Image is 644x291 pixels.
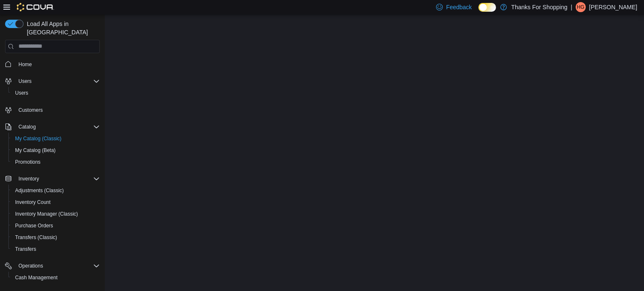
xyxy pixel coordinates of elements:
span: Catalog [18,124,36,130]
a: My Catalog (Beta) [12,145,59,155]
span: Promotions [12,157,100,167]
span: Purchase Orders [15,222,53,229]
input: Dark Mode [478,3,496,12]
button: Transfers (Classic) [8,232,103,243]
span: Transfers [15,246,36,252]
button: Promotions [8,156,103,168]
a: Inventory Manager (Classic) [12,209,81,219]
span: Cash Management [12,273,100,283]
button: Catalog [15,122,39,132]
span: My Catalog (Beta) [12,145,100,155]
a: My Catalog (Classic) [12,134,65,144]
a: Customers [15,105,46,115]
span: Operations [18,263,43,269]
span: Transfers (Classic) [15,234,57,241]
a: Transfers [12,244,39,254]
p: | [571,2,572,12]
span: Cash Management [15,274,57,281]
button: Inventory [15,174,42,184]
span: Users [15,76,100,86]
a: Purchase Orders [12,221,57,231]
span: Inventory [15,174,100,184]
span: Customers [15,105,100,115]
span: Feedback [446,3,472,11]
button: Operations [15,261,47,271]
span: Promotions [15,159,41,165]
button: Operations [2,260,103,272]
button: Home [2,58,103,70]
span: Catalog [15,122,100,132]
span: Purchase Orders [12,221,100,231]
button: My Catalog (Classic) [8,133,103,144]
span: Home [18,61,32,68]
span: Inventory Manager (Classic) [15,211,78,217]
span: Inventory Count [15,199,51,206]
span: Users [15,90,28,96]
span: Customers [18,107,43,113]
button: Catalog [2,121,103,133]
button: Inventory Manager (Classic) [8,208,103,220]
img: Cova [17,3,54,11]
a: Users [12,88,31,98]
button: Inventory [2,173,103,185]
a: Promotions [12,157,44,167]
span: HG [577,2,584,12]
button: Cash Management [8,272,103,283]
span: Adjustments (Classic) [15,187,64,194]
span: My Catalog (Beta) [15,147,56,154]
button: Users [15,76,35,86]
p: [PERSON_NAME] [589,2,637,12]
span: Inventory Manager (Classic) [12,209,100,219]
span: My Catalog (Classic) [12,134,100,144]
button: Transfers [8,243,103,255]
div: H Griffin [576,2,586,12]
button: Customers [2,104,103,116]
a: Transfers (Classic) [12,232,60,242]
span: Inventory Count [12,197,100,207]
a: Adjustments (Classic) [12,185,67,196]
span: Inventory [18,175,39,182]
span: Users [18,78,31,85]
span: Users [12,88,100,98]
span: My Catalog (Classic) [15,135,62,142]
p: Thanks For Shopping [511,2,567,12]
span: Home [15,59,100,70]
button: My Catalog (Beta) [8,144,103,156]
span: Transfers (Classic) [12,232,100,242]
button: Users [2,75,103,87]
span: Transfers [12,244,100,254]
span: Operations [15,261,100,271]
button: Inventory Count [8,196,103,208]
a: Home [15,59,35,70]
button: Adjustments (Classic) [8,185,103,196]
a: Cash Management [12,273,61,283]
button: Users [8,87,103,99]
a: Inventory Count [12,197,54,207]
span: Dark Mode [478,12,479,12]
button: Purchase Orders [8,220,103,232]
span: Adjustments (Classic) [12,185,100,196]
span: Load All Apps in [GEOGRAPHIC_DATA] [23,20,100,36]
